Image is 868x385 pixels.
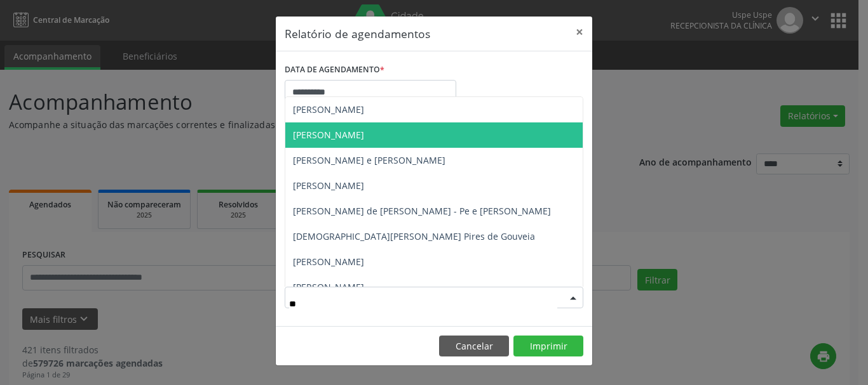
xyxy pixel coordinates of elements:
span: [PERSON_NAME] [293,129,364,141]
span: [PERSON_NAME] e [PERSON_NAME] [293,154,445,166]
span: [PERSON_NAME] [293,179,364,192]
span: [PERSON_NAME] [293,103,364,115]
button: Cancelar [439,336,509,357]
button: Imprimir [513,336,583,357]
span: [PERSON_NAME] de [PERSON_NAME] - Pe e [PERSON_NAME] [293,205,551,217]
button: Close [567,16,592,48]
span: [PERSON_NAME] [293,256,364,268]
span: [DEMOGRAPHIC_DATA][PERSON_NAME] Pires de Gouveia [293,230,535,242]
h5: Relatório de agendamentos [285,25,430,42]
label: DATA DE AGENDAMENTO [285,60,384,80]
span: [PERSON_NAME] [293,281,364,293]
